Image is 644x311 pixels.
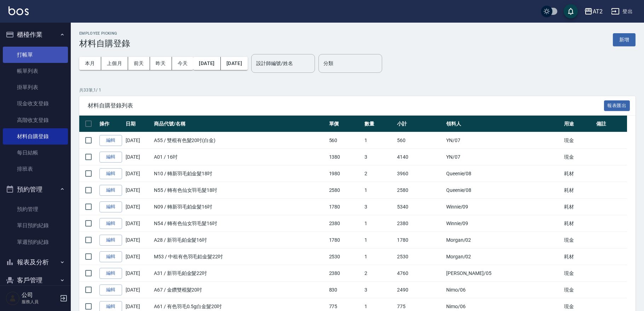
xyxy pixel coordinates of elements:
[444,149,562,165] td: YN /07
[562,149,594,165] td: 現金
[3,112,68,128] a: 高階收支登錄
[150,57,172,70] button: 昨天
[327,232,363,248] td: 1780
[124,165,152,182] td: [DATE]
[152,199,327,215] td: N09 / 轉新羽毛鉑金髮16吋
[444,248,562,265] td: Morgan /02
[124,282,152,298] td: [DATE]
[327,182,363,199] td: 2580
[124,199,152,215] td: [DATE]
[363,132,395,149] td: 1
[99,268,122,279] a: 編輯
[124,149,152,165] td: [DATE]
[327,215,363,232] td: 2380
[444,232,562,248] td: Morgan /02
[363,116,395,132] th: 數量
[363,165,395,182] td: 2
[99,185,122,196] a: 編輯
[22,299,58,305] p: 服務人員
[395,265,444,282] td: 4760
[99,135,122,146] a: 編輯
[562,248,594,265] td: 耗材
[221,57,248,70] button: [DATE]
[152,182,327,199] td: N55 / 轉有色仙女羽毛髮18吋
[124,132,152,149] td: [DATE]
[327,116,363,132] th: 單價
[327,149,363,165] td: 1380
[124,116,152,132] th: 日期
[327,165,363,182] td: 1980
[152,282,327,298] td: A67 / 金鑽雙棍髮20吋
[594,116,627,132] th: 備註
[562,282,594,298] td: 現金
[395,116,444,132] th: 小計
[562,265,594,282] td: 現金
[124,265,152,282] td: [DATE]
[3,253,68,271] button: 報表及分析
[22,292,58,299] h5: 公司
[444,215,562,232] td: Winnie /09
[363,182,395,199] td: 1
[99,218,122,229] a: 編輯
[152,232,327,248] td: A28 / 新羽毛鉑金髮16吋
[395,232,444,248] td: 1780
[99,235,122,246] a: 編輯
[79,31,130,36] h2: Employee Picking
[99,251,122,262] a: 編輯
[8,6,29,15] img: Logo
[79,39,130,48] h3: 材料自購登錄
[152,149,327,165] td: A01 / 16吋
[3,79,68,95] a: 掛單列表
[3,145,68,161] a: 每日結帳
[152,215,327,232] td: N54 / 轉有色仙女羽毛髮16吋
[562,215,594,232] td: 耗材
[444,165,562,182] td: Queenie /08
[99,201,122,212] a: 編輯
[3,161,68,177] a: 排班表
[564,4,578,18] button: save
[327,199,363,215] td: 1780
[327,265,363,282] td: 2380
[152,116,327,132] th: 商品代號/名稱
[608,5,636,18] button: 登出
[444,182,562,199] td: Queenie /08
[562,199,594,215] td: 耗材
[395,132,444,149] td: 560
[152,265,327,282] td: A31 / 新羽毛鉑金髮22吋
[562,116,594,132] th: 用途
[152,248,327,265] td: M53 / 中租有色羽毛鉑金髮22吋
[128,57,150,70] button: 前天
[124,182,152,199] td: [DATE]
[3,217,68,234] a: 單日預約紀錄
[327,282,363,298] td: 830
[395,182,444,199] td: 2580
[172,57,194,70] button: 今天
[613,36,636,43] a: 新增
[604,102,630,108] a: 報表匯出
[3,180,68,199] button: 預約管理
[613,33,636,46] button: 新增
[3,95,68,112] a: 現金收支登錄
[152,165,327,182] td: N10 / 轉新羽毛鉑金髮18吋
[363,248,395,265] td: 1
[395,149,444,165] td: 4140
[363,149,395,165] td: 3
[395,248,444,265] td: 2530
[562,182,594,199] td: 耗材
[124,232,152,248] td: [DATE]
[581,4,605,19] button: AT2
[101,57,128,70] button: 上個月
[79,87,636,93] p: 共 33 筆, 1 / 1
[99,152,122,163] a: 編輯
[152,132,327,149] td: A55 / 雙棍有色髮20吋(白金)
[363,265,395,282] td: 2
[395,165,444,182] td: 3960
[363,282,395,298] td: 3
[124,248,152,265] td: [DATE]
[6,291,20,305] img: Person
[444,116,562,132] th: 領料人
[363,215,395,232] td: 1
[88,102,604,109] span: 材料自購登錄列表
[3,271,68,289] button: 客戶管理
[3,25,68,44] button: 櫃檯作業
